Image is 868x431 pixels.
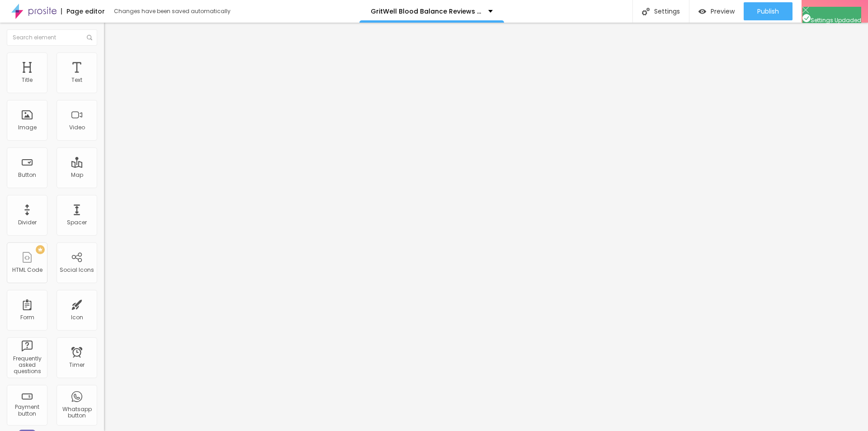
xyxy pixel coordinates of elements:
[757,8,779,15] span: Publish
[698,8,706,15] img: view-1.svg
[371,8,481,14] p: GritWell Blood Balance Reviews 2025
[104,23,868,431] iframe: Editor
[71,314,83,321] div: Icon
[61,8,105,14] div: Page editor
[59,406,94,419] div: Whatsapp button
[20,314,34,321] div: Form
[18,219,37,226] div: Divider
[22,77,33,83] div: Title
[802,7,809,13] img: Icone
[642,8,650,15] img: Icone
[60,267,94,273] div: Social Icons
[9,404,45,417] div: Payment button
[18,124,37,131] div: Image
[71,172,83,178] div: Map
[69,124,85,131] div: Video
[689,2,744,20] button: Preview
[69,362,85,368] div: Timer
[87,35,92,40] img: Icone
[67,219,87,226] div: Spacer
[7,29,97,46] input: Search element
[802,14,811,22] img: Icone
[711,8,735,15] span: Preview
[114,9,231,14] div: Changes have been saved automatically
[18,172,36,178] div: Button
[744,2,793,20] button: Publish
[9,355,45,375] div: Frequently asked questions
[12,267,42,273] div: HTML Code
[802,16,861,24] span: Settings Updaded
[71,77,82,83] div: Text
